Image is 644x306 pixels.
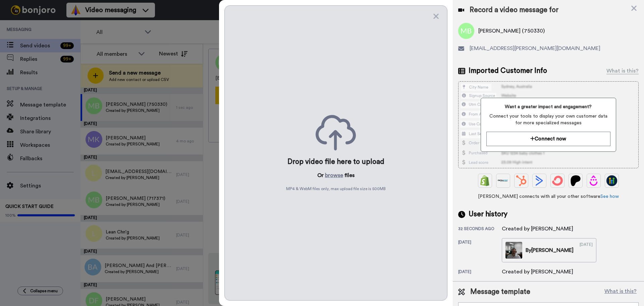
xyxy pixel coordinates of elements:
img: ActiveCampaign [534,175,545,186]
img: ConvertKit [552,175,563,186]
img: Drip [588,175,599,186]
span: Connect your tools to display your own customer data for more specialized messages [486,113,610,126]
img: Hubspot [516,175,527,186]
a: See how [600,194,619,199]
button: browse [325,171,343,179]
div: 32 seconds ago [458,226,502,233]
span: MP4 & WebM files only, max upload file size is 500 MB [286,186,386,191]
div: Created by [PERSON_NAME] [502,268,573,276]
div: Created by [PERSON_NAME] [502,225,573,233]
a: By[PERSON_NAME][DATE] [502,238,596,262]
span: Want a greater impact and engagement? [486,103,610,110]
span: [EMAIL_ADDRESS][PERSON_NAME][DOMAIN_NAME] [470,44,600,52]
img: GoHighLevel [606,175,617,186]
span: Imported Customer Info [469,66,547,76]
img: Ontraport [498,175,508,186]
span: Message template [470,287,530,297]
button: What is this? [602,287,639,297]
span: [PERSON_NAME] connects with all your other software [458,193,639,200]
div: [DATE] [458,239,502,262]
img: 8cc29cc4-9b10-4ea6-9a35-c9b015c9856c-thumb.jpg [505,242,522,259]
div: By [PERSON_NAME] [526,246,574,254]
div: Drop video file here to upload [287,157,384,167]
button: Connect now [486,132,610,146]
img: Shopify [480,175,490,186]
div: [DATE] [580,242,593,259]
div: What is this? [606,67,639,75]
p: Or files [317,171,355,179]
span: User history [469,209,507,219]
img: Patreon [570,175,581,186]
div: [DATE] [458,269,502,276]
